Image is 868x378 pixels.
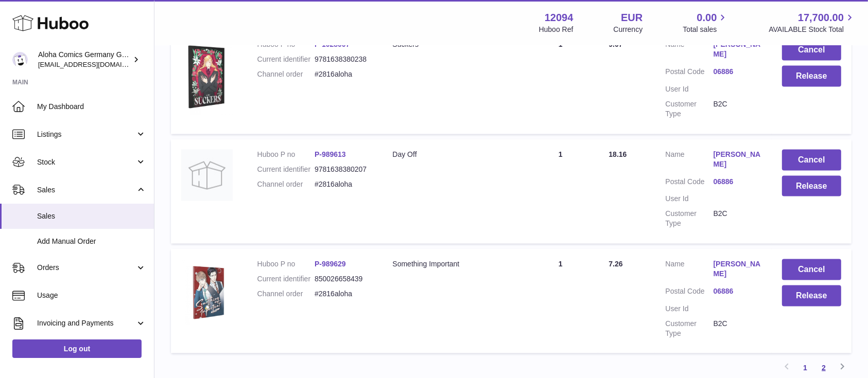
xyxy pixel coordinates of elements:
[523,249,598,353] td: 1
[714,150,761,169] a: [PERSON_NAME]
[769,25,856,34] span: AVAILABLE Stock Total
[665,40,713,62] dt: Name
[257,259,315,269] dt: Huboo P no
[665,209,713,228] dt: Customer Type
[714,40,761,59] a: [PERSON_NAME]
[315,289,372,299] dd: #2816aloha
[523,139,598,244] td: 1
[315,179,372,189] dd: #2816aloha
[769,11,856,34] a: 17,700.00 AVAILABLE Stock Total
[392,259,512,269] div: Something Important
[315,260,346,268] a: P-989629
[665,67,713,79] dt: Postal Code
[814,358,833,377] a: 2
[782,150,841,171] button: Cancel
[782,259,841,280] button: Cancel
[257,165,315,174] dt: Current identifier
[539,25,574,34] div: Huboo Ref
[315,150,346,158] a: P-989613
[714,259,761,279] a: [PERSON_NAME]
[37,185,135,195] span: Sales
[315,55,372,64] dd: 9781638380238
[181,259,233,325] img: 120941736833479.png
[609,260,622,268] span: 7.26
[683,25,728,34] span: Total sales
[257,289,315,299] dt: Channel order
[697,11,717,25] span: 0.00
[782,176,841,197] button: Release
[38,50,131,69] div: Aloha Comics Germany GmbH
[621,11,643,25] strong: EUR
[665,194,713,204] dt: User Id
[392,150,512,159] div: Day Off
[614,25,643,34] div: Currency
[665,304,713,314] dt: User Id
[665,319,713,338] dt: Customer Type
[37,318,135,328] span: Invoicing and Payments
[257,150,315,159] dt: Huboo P no
[665,286,713,299] dt: Postal Code
[782,285,841,307] button: Release
[37,211,146,221] span: Sales
[665,259,713,281] dt: Name
[545,11,574,25] strong: 12094
[181,40,233,115] img: 1736835106.png
[37,130,135,139] span: Listings
[257,69,315,79] dt: Channel order
[315,165,372,174] dd: 9781638380207
[683,11,728,34] a: 0.00 Total sales
[37,157,135,167] span: Stock
[665,177,713,189] dt: Postal Code
[714,99,761,119] dd: B2C
[714,67,761,77] a: 06886
[665,84,713,94] dt: User Id
[798,11,844,25] span: 17,700.00
[665,99,713,119] dt: Customer Type
[609,150,627,158] span: 18.16
[714,209,761,228] dd: B2C
[665,150,713,172] dt: Name
[37,263,135,273] span: Orders
[37,237,146,246] span: Add Manual Order
[523,29,598,134] td: 1
[714,177,761,187] a: 06886
[37,102,146,112] span: My Dashboard
[315,69,372,79] dd: #2816aloha
[38,60,151,68] span: [EMAIL_ADDRESS][DOMAIN_NAME]
[782,40,841,61] button: Cancel
[12,339,142,358] a: Log out
[714,286,761,296] a: 06886
[37,291,146,300] span: Usage
[257,55,315,64] dt: Current identifier
[12,52,28,67] img: internalAdmin-12094@internal.huboo.com
[257,179,315,189] dt: Channel order
[714,319,761,338] dd: B2C
[782,66,841,87] button: Release
[796,358,814,377] a: 1
[257,274,315,284] dt: Current identifier
[181,150,233,201] img: no-photo.jpg
[315,274,372,284] dd: 850026658439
